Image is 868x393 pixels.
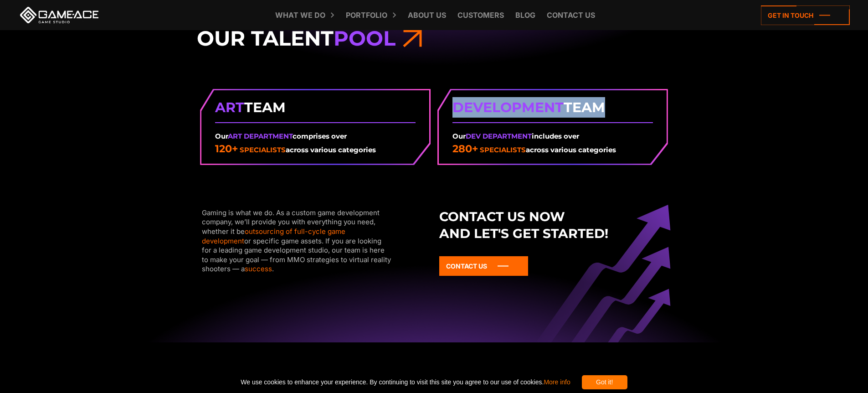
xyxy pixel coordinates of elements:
span: specialists [480,145,526,154]
a: Get in touch [761,5,850,25]
span: specialists [240,145,286,154]
div: across various categories [452,131,653,157]
p: Our comprises over [215,131,416,142]
strong: Team [215,97,416,118]
a: More info [544,378,570,386]
span: Dev Department [466,132,532,140]
em: 120+ [215,142,238,155]
span: Art Department [228,132,293,140]
h3: Our Talent [197,26,672,51]
a: Contact Us [439,256,528,276]
strong: Contact us now and let's get started! [439,208,666,243]
span: We use cookies to enhance your experience. By continuing to visit this site you agree to our use ... [241,375,570,389]
a: success [245,264,272,273]
a: outsourcing of full-cycle game development [202,227,345,245]
strong: Team [452,97,653,118]
div: across various categories [215,131,416,157]
span: Development [452,99,564,116]
span: Art [215,99,244,116]
span: Pool [334,26,395,51]
div: Gaming is what we do. As a custom game development company, we’ll provide you with everything you... [202,208,392,274]
em: 280+ [452,142,478,155]
p: Our includes over [452,131,653,142]
div: Got it! [582,375,627,389]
